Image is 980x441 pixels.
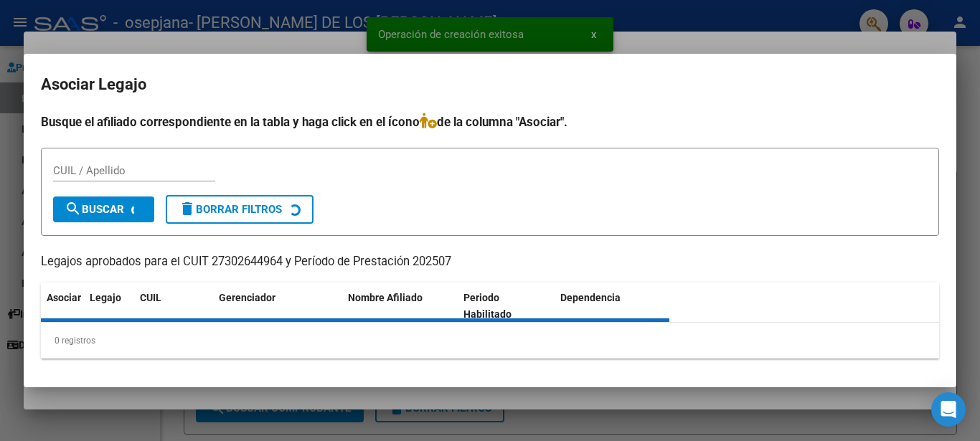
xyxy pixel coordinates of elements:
button: Borrar Filtros [166,195,314,224]
div: Open Intercom Messenger [931,392,966,427]
span: Asociar [47,292,81,303]
span: Nombre Afiliado [348,292,423,303]
div: 0 registros [41,323,939,359]
datatable-header-cell: CUIL [134,283,213,330]
span: Gerenciador [219,292,275,303]
h4: Busque el afiliado correspondiente en la tabla y haga click en el ícono de la columna "Asociar". [41,113,939,131]
button: Buscar [53,196,154,222]
mat-icon: search [65,200,82,217]
span: Buscar [65,203,124,216]
span: Legajo [90,292,121,303]
datatable-header-cell: Gerenciador [213,283,342,330]
span: Dependencia [560,292,621,303]
span: Borrar Filtros [179,203,282,216]
mat-icon: delete [179,200,196,217]
h2: Asociar Legajo [41,71,939,98]
datatable-header-cell: Dependencia [555,283,670,330]
datatable-header-cell: Periodo Habilitado [458,283,555,330]
datatable-header-cell: Nombre Afiliado [342,283,458,330]
p: Legajos aprobados para el CUIT 27302644964 y Período de Prestación 202507 [41,253,939,271]
datatable-header-cell: Asociar [41,283,84,330]
datatable-header-cell: Legajo [84,283,134,330]
span: Periodo Habilitado [463,292,512,320]
span: CUIL [140,292,161,303]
